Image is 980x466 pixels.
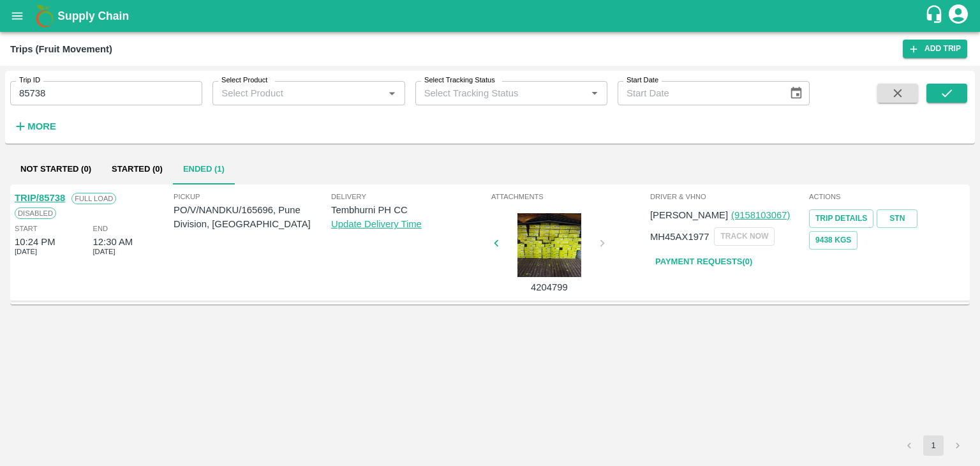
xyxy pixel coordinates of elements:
[15,193,65,203] a: TRIP/85738
[809,191,965,202] span: Actions
[618,81,779,105] input: Start Date
[924,4,947,27] div: customer-support
[383,85,400,101] button: Open
[101,154,173,184] button: Started (0)
[71,193,116,204] span: Full Load
[57,10,129,22] b: Supply Chain
[10,81,202,105] input: Enter Trip ID
[57,7,924,25] a: Supply Chain
[627,75,658,86] label: Start Date
[501,280,597,294] p: 4204799
[903,40,967,58] a: Add Trip
[15,207,56,219] span: Disabled
[10,116,59,137] button: More
[173,154,235,184] button: Ended (1)
[331,191,489,202] span: Delivery
[731,210,790,220] a: (9158103067)
[650,210,728,220] span: [PERSON_NAME]
[15,246,37,257] span: [DATE]
[650,191,806,202] span: Driver & VHNo
[923,435,944,456] button: page 1
[331,203,489,217] p: Tembhurni PH CC
[15,223,37,234] span: Start
[809,231,857,250] button: 9438 Kgs
[27,121,56,132] strong: More
[15,235,56,249] div: 10:24 PM
[174,191,331,202] span: Pickup
[3,1,32,31] button: open drawer
[93,235,133,249] div: 12:30 AM
[586,85,603,101] button: Open
[221,75,267,86] label: Select Product
[10,41,112,57] div: Trips (Fruit Movement)
[424,75,495,86] label: Select Tracking Status
[877,209,917,228] a: STN
[491,191,648,202] span: Attachments
[19,75,40,86] label: Trip ID
[93,223,108,234] span: End
[93,246,115,257] span: [DATE]
[32,3,57,29] img: logo
[897,435,970,456] nav: pagination navigation
[947,3,970,29] div: account of current user
[809,209,873,228] a: Trip Details
[331,219,422,229] a: Update Delivery Time
[650,251,757,273] a: Payment Requests(0)
[650,230,709,244] p: MH45AX1977
[784,81,808,105] button: Choose date
[216,85,380,101] input: Select Product
[419,85,566,101] input: Select Tracking Status
[10,154,101,184] button: Not Started (0)
[174,203,331,232] p: PO/V/NANDKU/165696, Pune Division, [GEOGRAPHIC_DATA]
